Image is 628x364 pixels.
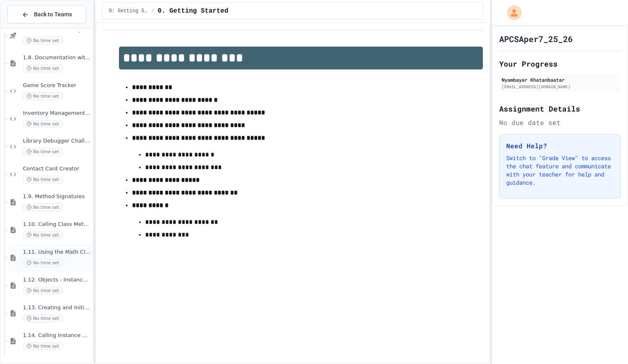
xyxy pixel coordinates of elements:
[498,3,524,22] div: My Account
[499,118,621,127] div: No due date set
[23,249,91,256] span: 1.11. Using the Math Class
[157,6,228,16] span: 0. Getting Started
[499,33,573,45] h1: APCSAper7_25_26
[23,315,63,322] span: No time set
[23,165,91,172] span: Contact Card Creator
[23,176,63,183] span: No time set
[23,110,91,117] span: Inventory Management System
[109,8,148,14] span: 0: Getting Started
[506,154,614,187] p: Switch to "Grade View" to access the chat feature and communicate with your teacher for help and ...
[23,120,63,128] span: No time set
[23,203,63,211] span: No time set
[7,6,86,23] button: Back to Teams
[23,138,91,145] span: Library Debugger Challenge
[23,277,91,284] span: 1.12. Objects - Instances of Classes
[23,148,63,156] span: No time set
[23,221,91,228] span: 1.10. Calling Class Methods
[151,8,154,14] span: /
[23,342,63,350] span: No time set
[506,141,614,151] h3: Need Help?
[502,76,618,83] div: Nyambayar Khatanbaatar
[23,332,91,339] span: 1.14. Calling Instance Methods
[23,287,63,295] span: No time set
[23,231,63,239] span: No time set
[499,58,621,69] h2: Your Progress
[23,37,63,45] span: No time set
[34,10,72,19] span: Back to Teams
[23,259,63,267] span: No time set
[499,103,621,114] h2: Assignment Details
[23,82,91,89] span: Game Score Tracker
[502,84,618,90] div: [EMAIL_ADDRESS][DOMAIN_NAME]
[23,92,63,100] span: No time set
[23,304,91,311] span: 1.13. Creating and Initializing Objects: Constructors
[23,54,91,61] span: 1.8. Documentation with Comments and Preconditions
[23,193,91,200] span: 1.9. Method Signatures
[23,65,63,72] span: No time set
